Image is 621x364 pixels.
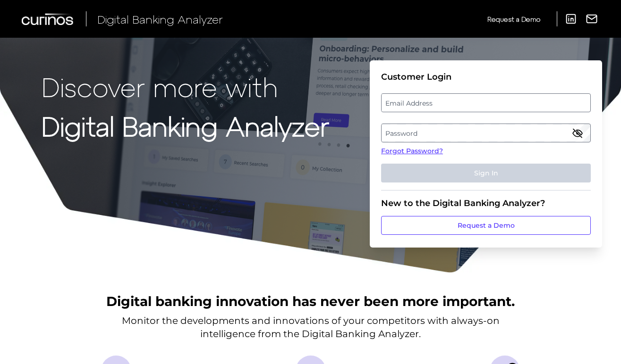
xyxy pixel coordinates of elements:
[97,12,223,26] span: Digital Banking Analyzer
[22,13,75,25] img: Curinos
[42,110,329,141] strong: Digital Banking Analyzer
[381,164,591,182] button: Sign In
[381,198,591,208] div: New to the Digital Banking Analyzer?
[381,72,591,82] div: Customer Login
[382,94,590,111] label: Email Address
[122,314,500,340] p: Monitor the developments and innovations of your competitors with always-on intelligence from the...
[381,146,591,156] a: Forgot Password?
[42,72,329,101] p: Discover more with
[381,216,591,235] a: Request a Demo
[106,292,515,310] h2: Digital banking innovation has never been more important.
[487,15,540,23] span: Request a Demo
[487,11,540,27] a: Request a Demo
[382,124,590,141] label: Password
